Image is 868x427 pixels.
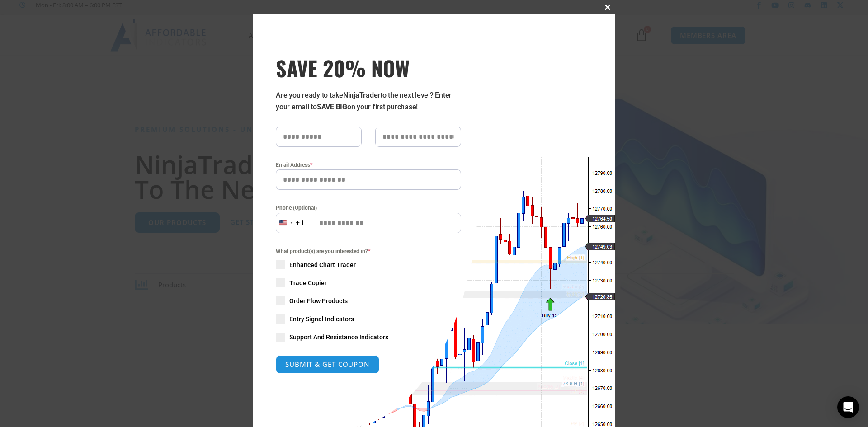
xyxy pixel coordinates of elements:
span: Trade Copier [289,278,327,287]
span: SAVE 20% NOW [276,55,461,80]
label: Email Address [276,160,461,169]
label: Entry Signal Indicators [276,314,461,324]
span: Enhanced Chart Trader [289,260,356,269]
span: Support And Resistance Indicators [289,333,388,342]
strong: NinjaTrader [343,91,380,99]
span: What product(s) are you interested in? [276,247,461,256]
div: Open Intercom Messenger [837,396,859,418]
p: Are you ready to take to the next level? Enter your email to on your first purchase! [276,89,461,113]
span: Entry Signal Indicators [289,314,354,324]
label: Enhanced Chart Trader [276,260,461,269]
span: Order Flow Products [289,296,348,305]
button: Selected country [276,213,305,233]
label: Order Flow Products [276,296,461,305]
label: Phone (Optional) [276,203,461,212]
strong: SAVE BIG [317,103,347,111]
button: SUBMIT & GET COUPON [276,355,379,374]
label: Support And Resistance Indicators [276,333,461,342]
div: +1 [296,217,305,229]
label: Trade Copier [276,278,461,287]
